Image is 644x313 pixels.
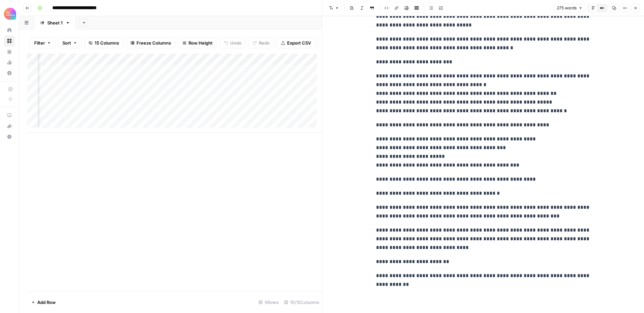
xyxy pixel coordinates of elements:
span: Add Row [37,299,56,306]
span: Undo [230,40,241,46]
button: Undo [220,38,246,48]
button: Workspace: Alliance [4,5,15,22]
span: 275 words [557,5,577,11]
a: Sheet 1 [34,16,76,29]
span: Row Height [189,40,213,46]
span: 15 Columns [95,40,119,46]
button: Help + Support [4,131,15,142]
img: Alliance Logo [4,8,16,20]
button: Freeze Columns [126,38,175,48]
button: 275 words [554,4,586,12]
button: Export CSV [277,38,315,48]
span: Redo [259,40,270,46]
button: Row Height [178,38,217,48]
div: Sheet 1 [47,19,63,26]
a: Browse [4,36,15,46]
span: Sort [62,40,71,46]
a: Your Data [4,46,15,57]
span: Export CSV [287,40,311,46]
button: Filter [30,38,55,48]
a: AirOps Academy [4,110,15,121]
button: 15 Columns [84,38,123,48]
span: Filter [34,40,45,46]
button: What's new? [4,121,15,131]
span: Freeze Columns [137,40,171,46]
div: 15/15 Columns [281,297,322,308]
button: Add Row [27,297,60,308]
a: Settings [4,68,15,78]
div: 5 Rows [256,297,281,308]
button: Redo [249,38,274,48]
a: Home [4,25,15,36]
a: Usage [4,57,15,68]
button: Sort [58,38,82,48]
